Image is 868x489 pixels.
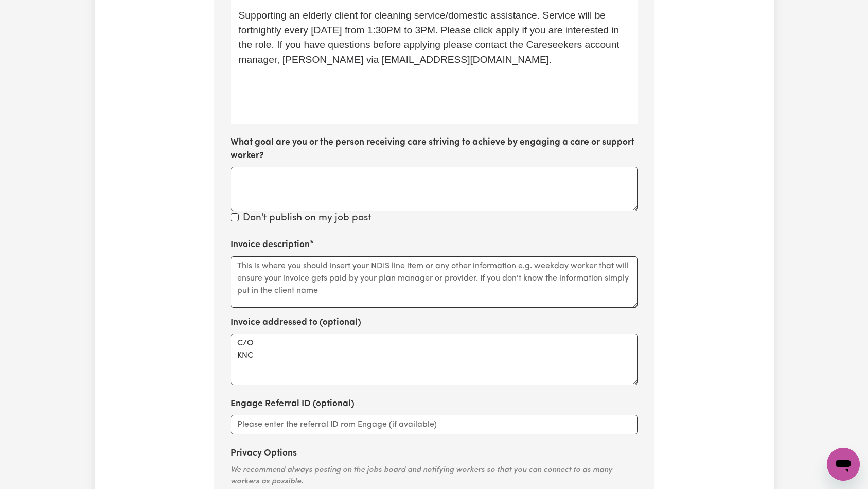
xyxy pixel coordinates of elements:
label: Engage Referral ID (optional) [231,397,355,411]
label: Don't publish on my job post [243,211,371,226]
input: Please enter the referral ID rom Engage (if available) [231,415,638,434]
iframe: Button to launch messaging window [827,448,860,481]
textarea: C/O KNC [231,334,638,385]
label: Privacy Options [231,447,297,460]
label: Invoice addressed to (optional) [231,316,361,329]
label: Invoice description [231,238,310,252]
span: Supporting an elderly client for cleaning service/domestic assistance. Service will be fortnightl... [239,10,623,65]
div: We recommend always posting on the jobs board and notifying workers so that you can connect to as... [231,465,638,488]
label: What goal are you or the person receiving care striving to achieve by engaging a care or support ... [231,136,638,163]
